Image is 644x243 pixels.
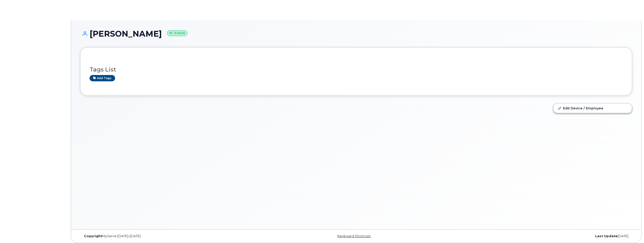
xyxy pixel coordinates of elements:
[553,104,632,113] a: Edit Device / Employee
[84,234,102,238] strong: Copyright
[595,234,617,238] strong: Last Update
[80,29,632,38] h1: [PERSON_NAME]
[80,234,264,238] div: MyServe [DATE]–[DATE]
[90,66,623,73] h3: Tags List
[90,75,115,81] a: Add tags
[167,30,187,36] small: Active
[337,234,371,238] a: Keyboard Shortcuts
[448,234,632,238] div: [DATE]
